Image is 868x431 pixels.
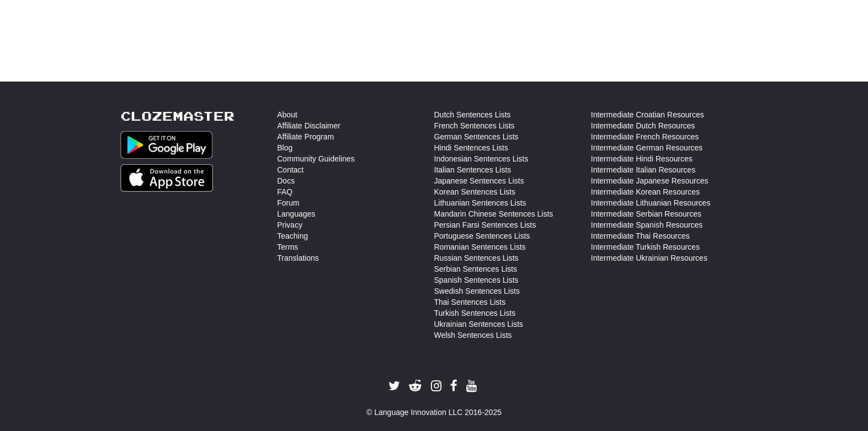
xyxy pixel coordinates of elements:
[277,131,334,142] a: Affiliate Program
[277,142,293,153] a: Blog
[121,164,214,192] img: Get it on App Store
[434,241,526,252] a: Romanian Sentences Lists
[591,175,708,186] a: Intermediate Japanese Resources
[434,109,511,120] a: Dutch Sentences Lists
[591,197,711,208] a: Intermediate Lithuanian Resources
[591,241,700,252] a: Intermediate Turkish Resources
[434,153,528,164] a: Indonesian Sentences Lists
[121,407,748,418] div: © Language Innovation LLC 2016-2025
[277,175,295,186] a: Docs
[277,109,298,120] a: About
[121,109,234,123] a: Clozemaster
[591,230,690,241] a: Intermediate Thai Resources
[277,208,315,219] a: Languages
[434,142,509,153] a: Hindi Sentences Lists
[277,230,308,241] a: Teaching
[434,319,523,330] a: Ukrainian Sentences Lists
[277,186,293,197] a: FAQ
[434,131,518,142] a: German Sentences Lists
[591,219,703,230] a: Intermediate Spanish Resources
[434,285,520,297] a: Swedish Sentences Lists
[434,274,518,285] a: Spanish Sentences Lists
[591,208,702,219] a: Intermediate Serbian Resources
[434,186,516,197] a: Korean Sentences Lists
[591,164,696,175] a: Intermediate Italian Resources
[434,197,526,208] a: Lithuanian Sentences Lists
[591,109,704,120] a: Intermediate Croatian Resources
[591,252,708,263] a: Intermediate Ukrainian Resources
[591,142,703,153] a: Intermediate German Resources
[434,208,553,219] a: Mandarin Chinese Sentences Lists
[434,120,515,131] a: French Sentences Lists
[434,330,512,341] a: Welsh Sentences Lists
[121,131,213,159] img: Get it on Google Play
[434,230,530,241] a: Portuguese Sentences Lists
[277,219,303,230] a: Privacy
[591,120,695,131] a: Intermediate Dutch Resources
[434,164,511,175] a: Italian Sentences Lists
[277,252,319,263] a: Translations
[277,164,304,175] a: Contact
[434,263,517,274] a: Serbian Sentences Lists
[434,219,536,230] a: Persian Farsi Sentences Lists
[591,186,700,197] a: Intermediate Korean Resources
[277,241,298,252] a: Terms
[434,308,516,319] a: Turkish Sentences Lists
[434,252,518,263] a: Russian Sentences Lists
[434,175,524,186] a: Japanese Sentences Lists
[591,131,699,142] a: Intermediate French Resources
[434,297,506,308] a: Thai Sentences Lists
[277,153,355,164] a: Community Guidelines
[591,153,692,164] a: Intermediate Hindi Resources
[277,197,299,208] a: Forum
[277,120,341,131] a: Affiliate Disclaimer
